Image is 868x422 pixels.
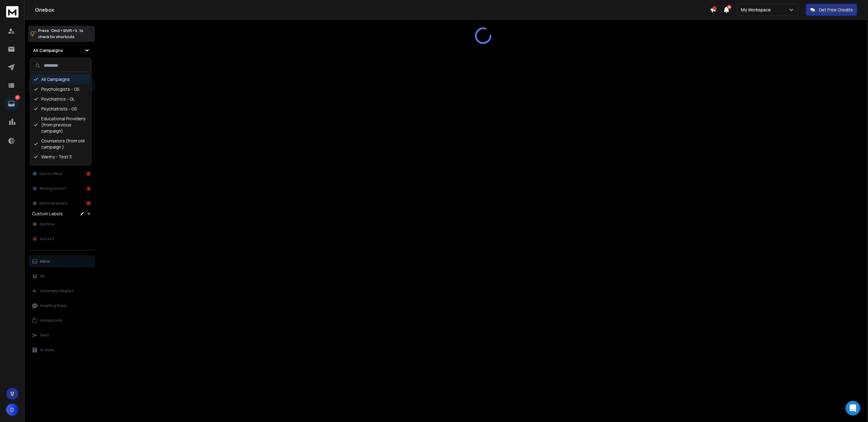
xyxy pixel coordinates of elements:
[6,404,18,416] span: D
[819,7,853,13] p: Get Free Credits
[35,6,710,14] h1: Onebox
[28,67,95,75] h3: Filters
[31,136,90,152] div: Counselors (from old campaign )
[741,7,773,13] p: My Workspace
[31,152,90,162] div: Warmy - Test 3
[33,47,63,54] h1: All Campaigns
[31,74,90,84] div: All Campaigns
[846,401,860,416] div: Open Intercom Messenger
[31,94,90,104] div: Psychiatrics - GL
[31,162,90,178] div: Test - [DOMAIN_NAME]
[727,5,731,9] span: 50
[38,28,83,40] p: Press to check for shortcuts.
[31,114,90,136] div: Educational Providers (from previous campaign)
[31,104,90,114] div: Psychiatrists - GS
[50,27,78,34] span: Cmd + Shift + k
[32,211,63,217] h3: Custom Labels
[15,95,20,100] p: 37
[6,6,18,18] img: logo
[31,84,90,94] div: Psychologists - GS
